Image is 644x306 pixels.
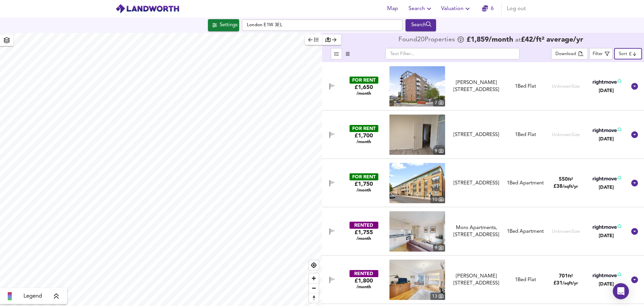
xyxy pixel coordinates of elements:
div: FOR RENT£1,650 /monthproperty thumbnail 7 [PERSON_NAME][STREET_ADDRESS]1Bed FlatUnknownSize[DATE] [322,62,644,111]
div: Sort [614,48,642,59]
div: [DATE] [591,281,621,288]
button: Filter [589,48,613,59]
button: Reset bearing to north [309,293,319,303]
div: 1 Bed Apartment [507,180,544,187]
div: [DATE] [591,232,621,239]
div: Unknown Size [552,228,580,235]
div: [STREET_ADDRESS] [450,180,502,187]
span: /month [357,188,371,193]
div: Unknown Size [552,83,580,90]
button: Zoom in [309,273,319,283]
span: Search [409,4,433,13]
span: /month [357,139,371,145]
button: Find my location [309,260,319,270]
span: 701 [559,274,568,279]
div: Unknown Size [552,132,580,138]
div: FOR RENT [350,173,378,180]
div: Download [555,50,576,58]
span: Log out [507,4,526,13]
button: Map [382,2,403,15]
img: logo [115,4,179,14]
div: 1 Bed Apartment [507,228,544,235]
div: 10 [430,196,445,203]
div: FOR RENT£1,750 /monthproperty thumbnail 10 [STREET_ADDRESS]1Bed Apartment550ft²£38/sqft/yr[DATE] [322,159,644,207]
div: FOR RENT [350,77,378,84]
a: property thumbnail 7 [389,66,445,106]
img: property thumbnail [389,163,445,203]
span: £ 1,859 /month [467,37,513,43]
div: 1 Bed Flat [515,83,536,90]
span: /month [357,91,371,96]
span: Map [384,4,400,13]
div: 1 Bed Flat [515,276,536,283]
div: 1 Bed Flat [515,131,536,138]
span: /sqft/yr [562,281,578,286]
span: 550 [559,177,568,182]
span: £ 31 [553,281,578,286]
span: at [515,37,521,43]
img: property thumbnail [389,260,445,300]
div: FOR RENT£1,700 /monthproperty thumbnail 9 [STREET_ADDRESS]1Bed FlatUnknownSize[DATE] [322,111,644,159]
span: Legend [23,292,42,300]
button: Search [406,2,436,15]
div: Open Intercom Messenger [613,283,629,299]
div: Run Your Search [406,19,436,31]
a: property thumbnail 9 [389,211,445,252]
button: 6 [477,2,498,15]
div: RENTED£1,755 /monthproperty thumbnail 9 Moro Apartments, [STREET_ADDRESS]1Bed ApartmentUnknownSiz... [322,207,644,256]
svg: Show Details [631,227,639,235]
img: property thumbnail [389,211,445,252]
input: Enter a location... [242,19,403,31]
div: £1,700 [355,132,373,145]
div: Moro Apartments, [STREET_ADDRESS] [450,224,502,239]
a: 6 [482,4,494,13]
span: Zoom out [309,283,319,293]
div: RENTED [350,222,378,229]
div: Hobday Street, Poplar E14 6AZ [448,273,505,287]
svg: Show Details [631,131,639,139]
img: property thumbnail [389,115,445,155]
div: [PERSON_NAME][STREET_ADDRESS] [450,273,502,287]
div: [DATE] [591,136,621,142]
button: Download [551,48,588,59]
button: Zoom out [309,283,319,293]
div: Search [407,21,434,30]
div: Broomfield Street, E14 6BX [448,180,505,187]
span: ft² [568,177,573,182]
div: [PERSON_NAME][STREET_ADDRESS] [450,79,502,94]
div: Moseley Lodge, Docklands, E14 6GX [448,79,505,94]
svg: Show Details [631,82,639,90]
div: split button [551,48,588,59]
a: property thumbnail 13 [389,260,445,300]
span: /sqft/yr [562,184,578,189]
div: £1,755 [355,229,373,242]
div: RENTED [350,270,378,277]
svg: Show Details [631,276,639,284]
div: RENTED£1,800 /monthproperty thumbnail 13 [PERSON_NAME][STREET_ADDRESS]1Bed Flat701ft²£31/sqft/yr[... [322,256,644,304]
div: FOR RENT [350,125,378,132]
span: £ 42 / ft² average /yr [521,36,583,43]
div: 9 [433,147,445,155]
span: Valuation [441,4,472,13]
div: Found 20 Propert ies [398,37,457,43]
div: 9 [433,244,445,252]
div: £1,750 [355,180,373,193]
span: /month [357,285,371,290]
span: /month [357,236,371,242]
button: Search [406,19,436,31]
div: £1,650 [355,84,373,96]
div: Talbot House, London, E14 6EB [448,131,505,138]
div: £1,800 [355,277,373,290]
input: Text Filter... [385,48,520,59]
svg: Show Details [631,179,639,187]
div: Click to configure Search Settings [208,19,239,31]
a: property thumbnail 9 [389,115,445,155]
button: Valuation [438,2,474,15]
div: 7 [433,99,445,106]
button: Log out [504,2,529,15]
span: £ 38 [553,184,578,189]
span: ft² [568,274,573,278]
